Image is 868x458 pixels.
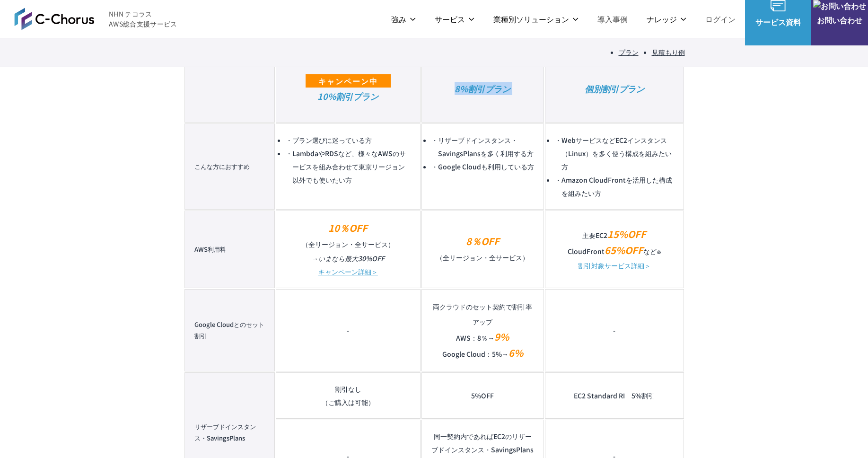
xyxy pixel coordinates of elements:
td: 両クラウドのセット契約で割引率アップ AWS：8％→ Google Cloud：5%→ [421,289,544,371]
em: 10％OFF [328,221,368,235]
th: こんな方におすすめ [184,123,275,210]
a: ログイン [705,13,736,25]
li: リザーブドインスタンス・SavingsPlansを多く利用する方 [431,133,534,160]
span: NHN テコラス AWS総合支援サービス [109,9,177,29]
span: サービス資料 [745,16,811,28]
td: - [276,289,421,371]
li: Amazon CloudFrontを活用した構成を組みたい方 [555,173,674,200]
td: → [276,211,421,288]
li: Google Cloudも利用している方 [431,160,534,173]
li: WebサービスなどEC2インスタンス（Linux）を多く使う構成を組みたい方 [555,133,674,173]
a: AWS総合支援サービス C-Chorus NHN テコラスAWS総合支援サービス [14,8,177,30]
p: 強み [391,13,416,25]
p: 業種別ソリューション [493,13,579,25]
em: 6% [509,346,523,360]
p: 主要EC2 CloudFront など [555,227,674,259]
td: EC2 Standard RI 5%割引 [545,372,684,419]
th: AWS利用料 [184,211,275,288]
th: Google Cloudとのセット割引 [184,289,275,371]
a: 割引対象サービス詳細＞ [578,261,651,270]
em: 個別割引プラン [585,82,644,95]
em: 9% [494,330,509,343]
li: プラン選びに迷っている方 [286,133,411,147]
em: 65%OFF [605,243,643,257]
p: （全リージョン・全サービス） [431,234,534,265]
span: キャンペーン中 [306,74,391,88]
em: いまなら最大30%OFF [318,254,385,263]
p: ナレッジ [647,13,686,25]
td: 割引なし （ご購入は可能） [276,372,421,419]
img: AWS総合支援サービス C-Chorus [14,8,95,30]
span: お問い合わせ [811,14,868,26]
td: 5%OFF [421,372,544,419]
em: 15%OFF [607,227,646,241]
td: - [545,289,684,371]
em: 10%割引プラン [317,90,378,102]
a: プラン [619,47,639,57]
li: LambdaやRDSなど、様々なAWSのサービスを組み合わせて東京リージョン以外でも使いたい方 [286,147,411,186]
p: サービス [435,13,474,25]
em: 8％OFF [466,234,500,248]
em: 8%割引プラン [455,82,510,95]
a: 見積もり例 [652,47,685,57]
a: キャンペーン詳細＞ [318,267,378,276]
a: 導入事例 [597,13,628,25]
p: （全リージョン・全サービス） [286,220,411,252]
small: ※ [657,247,661,255]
